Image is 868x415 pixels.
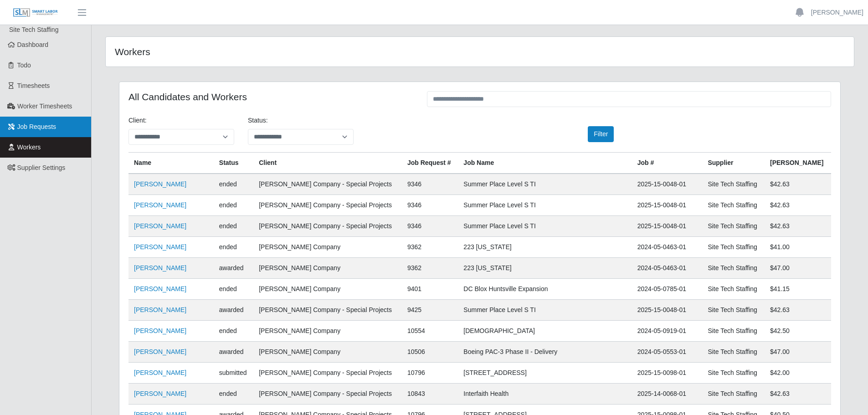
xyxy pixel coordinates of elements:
[458,258,632,279] td: 223 [US_STATE]
[702,384,765,405] td: Site Tech Staffing
[128,153,214,174] th: Name
[253,321,402,342] td: [PERSON_NAME] Company
[702,195,765,216] td: Site Tech Staffing
[632,342,703,363] td: 2024-05-0553-01
[765,300,831,321] td: $42.63
[253,363,402,384] td: [PERSON_NAME] Company - Special Projects
[134,243,186,251] a: [PERSON_NAME]
[458,174,632,195] td: Summer Place Level S TI
[702,279,765,300] td: Site Tech Staffing
[253,153,402,174] th: Client
[402,300,458,321] td: 9425
[134,201,186,209] a: [PERSON_NAME]
[253,300,402,321] td: [PERSON_NAME] Company - Special Projects
[253,237,402,258] td: [PERSON_NAME] Company
[702,216,765,237] td: Site Tech Staffing
[702,237,765,258] td: Site Tech Staffing
[17,102,72,110] span: Worker Timesheets
[702,300,765,321] td: Site Tech Staffing
[765,153,831,174] th: [PERSON_NAME]
[702,174,765,195] td: Site Tech Staffing
[765,237,831,258] td: $41.00
[17,143,41,151] span: Workers
[214,363,253,384] td: submitted
[214,279,253,300] td: ended
[632,216,703,237] td: 2025-15-0048-01
[17,164,66,171] span: Supplier Settings
[253,195,402,216] td: [PERSON_NAME] Company - Special Projects
[402,153,458,174] th: Job Request #
[458,216,632,237] td: Summer Place Level S TI
[17,82,50,89] span: Timesheets
[9,26,58,33] span: Site Tech Staffing
[702,153,765,174] th: Supplier
[632,258,703,279] td: 2024-05-0463-01
[17,123,56,130] span: Job Requests
[128,116,147,125] label: Client:
[402,384,458,405] td: 10843
[214,174,253,195] td: ended
[702,321,765,342] td: Site Tech Staffing
[632,321,703,342] td: 2024-05-0919-01
[702,363,765,384] td: Site Tech Staffing
[402,174,458,195] td: 9346
[632,300,703,321] td: 2025-15-0048-01
[588,126,614,142] button: Filter
[632,384,703,405] td: 2025-14-0068-01
[402,321,458,342] td: 10554
[765,279,831,300] td: $41.15
[17,41,49,48] span: Dashboard
[253,258,402,279] td: [PERSON_NAME] Company
[214,195,253,216] td: ended
[765,384,831,405] td: $42.63
[402,363,458,384] td: 10796
[765,216,831,237] td: $42.63
[134,285,186,292] a: [PERSON_NAME]
[458,237,632,258] td: 223 [US_STATE]
[765,174,831,195] td: $42.63
[115,46,411,57] h4: Workers
[811,8,863,17] a: [PERSON_NAME]
[253,342,402,363] td: [PERSON_NAME] Company
[134,348,186,355] a: [PERSON_NAME]
[632,237,703,258] td: 2024-05-0463-01
[248,116,268,125] label: Status:
[134,390,186,397] a: [PERSON_NAME]
[253,216,402,237] td: [PERSON_NAME] Company - Special Projects
[402,237,458,258] td: 9362
[214,216,253,237] td: ended
[765,363,831,384] td: $42.00
[632,153,703,174] th: Job #
[214,321,253,342] td: ended
[702,342,765,363] td: Site Tech Staffing
[458,321,632,342] td: [DEMOGRAPHIC_DATA]
[253,174,402,195] td: [PERSON_NAME] Company - Special Projects
[402,195,458,216] td: 9346
[214,153,253,174] th: Status
[458,195,632,216] td: Summer Place Level S TI
[765,321,831,342] td: $42.50
[765,195,831,216] td: $42.63
[402,279,458,300] td: 9401
[702,258,765,279] td: Site Tech Staffing
[458,153,632,174] th: Job Name
[765,258,831,279] td: $47.00
[402,216,458,237] td: 9346
[214,237,253,258] td: ended
[214,300,253,321] td: awarded
[632,174,703,195] td: 2025-15-0048-01
[632,279,703,300] td: 2024-05-0785-01
[128,91,413,102] h4: All Candidates and Workers
[134,369,186,376] a: [PERSON_NAME]
[134,180,186,188] a: [PERSON_NAME]
[134,327,186,334] a: [PERSON_NAME]
[402,258,458,279] td: 9362
[13,8,58,18] img: SLM Logo
[458,384,632,405] td: Interfaith Health
[214,384,253,405] td: ended
[458,279,632,300] td: DC Blox Huntsville Expansion
[632,363,703,384] td: 2025-15-0098-01
[458,363,632,384] td: [STREET_ADDRESS]
[214,342,253,363] td: awarded
[17,61,31,69] span: Todo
